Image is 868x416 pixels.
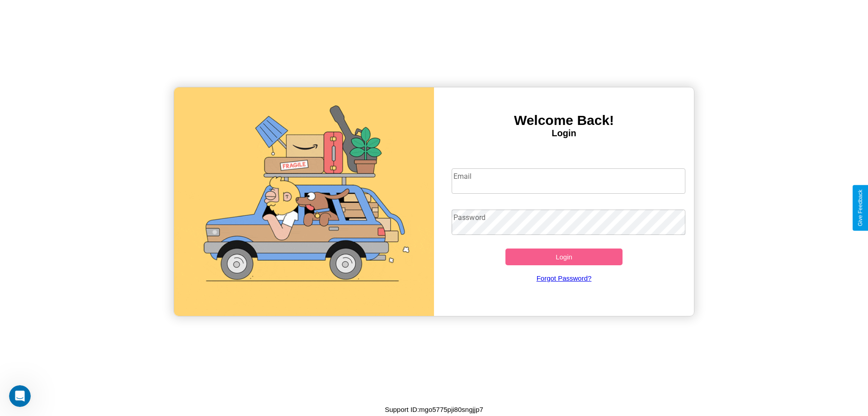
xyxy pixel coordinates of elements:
iframe: Intercom live chat [9,385,31,407]
h4: Login [434,128,694,139]
div: Give Feedback [857,190,863,226]
a: Forgot Password? [447,265,681,291]
h3: Welcome Back! [434,113,694,128]
img: gif [174,87,434,316]
button: Login [505,249,623,265]
p: Support ID: mgo5775pji80sngjjp7 [385,403,483,416]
